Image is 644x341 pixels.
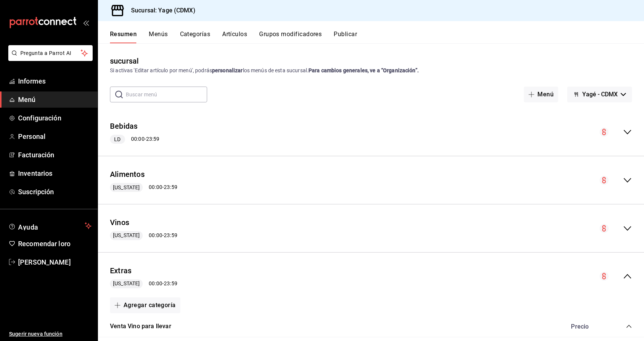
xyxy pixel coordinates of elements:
[110,265,131,276] button: Extras
[164,280,177,286] font: 23:59
[110,122,138,131] font: Bebidas
[164,184,177,190] font: 23:59
[110,297,180,313] button: Agregar categoría
[5,55,93,62] a: Pregunta a Parrot AI
[114,136,121,142] font: LD
[113,232,140,238] font: [US_STATE]
[18,169,52,177] font: Inventarios
[162,280,164,286] font: -
[18,132,46,140] font: Personal
[18,151,54,159] font: Facturación
[18,96,36,104] font: Menú
[9,331,63,337] font: Sugerir nueva función
[149,30,168,38] font: Menús
[567,87,632,102] button: Yagé - CDMX
[98,210,644,246] div: colapsar-fila-del-menú
[524,87,558,102] button: Menú
[110,323,171,330] font: Venta Vino para llevar
[18,188,54,196] font: Suscripción
[113,280,140,286] font: [US_STATE]
[571,323,589,330] font: Precio
[149,232,162,238] font: 00:00
[162,184,164,190] font: -
[110,56,139,65] font: sucursal
[110,218,129,227] font: Vinos
[162,232,164,238] font: -
[222,30,247,38] font: Artículos
[212,67,243,73] font: personalizar
[20,50,72,56] font: Pregunta a Parrot AI
[124,301,176,309] font: Agregar categoría
[18,77,46,85] font: Informes
[626,323,632,329] button: colapsar-categoría-fila
[149,184,162,190] font: 00:00
[110,120,138,132] button: Bebidas
[98,114,644,150] div: colapsar-fila-del-menú
[537,91,554,98] font: Menú
[110,67,212,73] font: Si activas 'Editar artículo por menú', podrás
[110,30,644,43] div: pestañas de navegación
[110,30,137,38] font: Resumen
[131,136,145,142] font: 00:00
[334,30,357,38] font: Publicar
[126,87,207,102] input: Buscar menú
[149,280,162,286] font: 00:00
[110,168,145,180] button: Alimentos
[259,30,322,38] font: Grupos modificadores
[83,20,89,26] button: abrir_cajón_menú
[243,67,309,73] font: los menús de esta sucursal.
[98,259,644,294] div: colapsar-fila-del-menú
[110,266,131,275] font: Extras
[110,216,129,228] button: Vinos
[18,223,38,231] font: Ayuda
[146,136,160,142] font: 23:59
[8,45,93,61] button: Pregunta a Parrot AI
[164,232,177,238] font: 23:59
[110,322,171,331] button: Venta Vino para llevar
[582,91,618,98] font: Yagé - CDMX
[18,240,70,248] font: Recomendar loro
[113,184,140,190] font: [US_STATE]
[308,67,419,73] font: Para cambios generales, ve a “Organización”.
[98,162,644,198] div: colapsar-fila-del-menú
[145,136,146,142] font: -
[110,170,145,179] font: Alimentos
[18,258,71,266] font: [PERSON_NAME]
[18,114,61,122] font: Configuración
[131,7,195,14] font: Sucursal: Yage (CDMX)
[180,30,211,38] font: Categorías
